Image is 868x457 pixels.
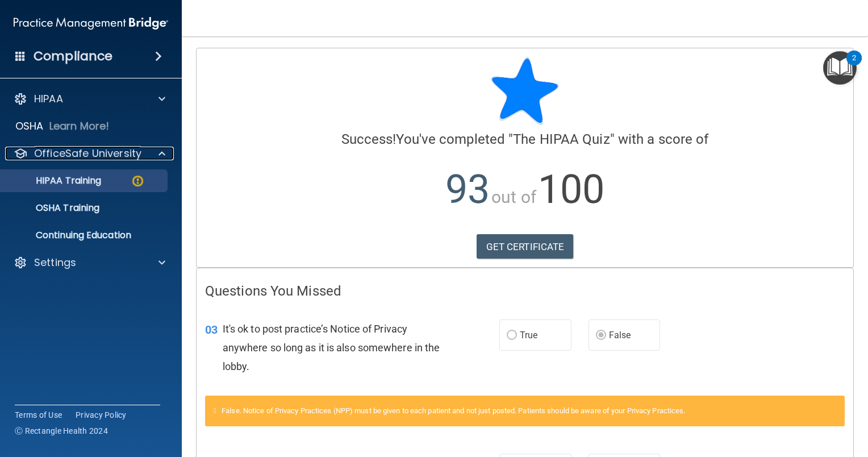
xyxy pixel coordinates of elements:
[596,331,606,340] input: False
[14,147,165,160] a: OfficeSafe University
[507,331,517,340] input: True
[341,131,397,147] span: Success!
[205,132,845,147] h4: You've completed " " with a score of
[34,147,141,160] p: OfficeSafe University
[222,406,685,415] span: False. Notice of Privacy Practices (NPP) must be given to each patient and not just posted. Patie...
[34,256,76,269] p: Settings
[205,284,845,298] h4: Questions You Missed
[852,58,856,73] div: 2
[15,409,62,421] a: Terms of Use
[15,425,108,437] span: Ⓒ Rectangle Health 2024
[76,409,127,421] a: Privacy Policy
[223,323,440,372] span: It's ok to post practice’s Notice of Privacy anywhere so long as it is also somewhere in the lobby.
[14,92,165,106] a: HIPAA
[49,119,110,133] p: Learn More!
[34,48,112,64] h4: Compliance
[491,187,536,207] span: out of
[205,323,218,336] span: 03
[609,330,631,340] span: False
[520,330,537,340] span: True
[491,57,559,125] img: blue-star-rounded.9d042014.png
[823,51,857,85] button: Open Resource Center, 2 new notifications
[477,234,574,259] a: GET CERTIFICATE
[513,131,610,147] span: The HIPAA Quiz
[7,175,101,186] p: HIPAA Training
[7,230,162,241] p: Continuing Education
[34,92,63,106] p: HIPAA
[538,166,604,213] span: 100
[15,119,44,133] p: OSHA
[7,202,99,214] p: OSHA Training
[131,174,145,188] img: warning-circle.0cc9ac19.png
[445,166,490,213] span: 93
[14,12,168,35] img: PMB logo
[14,256,165,269] a: Settings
